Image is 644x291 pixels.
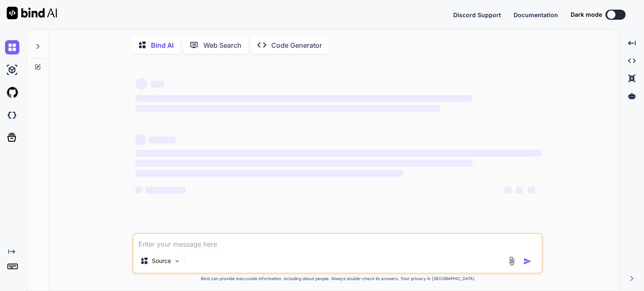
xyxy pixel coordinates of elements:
img: darkCloudIdeIcon [5,108,19,122]
span: ‌ [135,150,541,157]
span: ‌ [516,187,523,193]
img: Pick Models [174,258,181,265]
span: Discord Support [453,11,501,18]
span: ‌ [135,135,145,145]
img: githubLight [5,85,19,100]
p: Bind can provide inaccurate information, including about people. Always double-check its answers.... [132,276,543,282]
img: chat [5,40,19,54]
img: icon [523,257,532,265]
span: ‌ [135,170,403,177]
p: Web Search [203,40,241,50]
img: attachment [507,256,517,266]
span: ‌ [504,187,511,193]
span: ‌ [135,95,472,102]
span: ‌ [135,105,440,112]
p: Code Generator [271,40,322,50]
span: ‌ [135,78,147,90]
span: ‌ [149,136,176,143]
span: ‌ [528,187,535,193]
span: Dark mode [571,10,602,19]
button: Documentation [514,10,558,19]
p: Source [152,257,171,265]
span: ‌ [135,187,142,193]
p: Bind AI [151,40,174,50]
span: Documentation [514,11,558,18]
span: ‌ [135,160,472,167]
img: ai-studio [5,63,19,77]
img: Bind AI [7,7,57,19]
span: ‌ [145,187,186,193]
span: ‌ [151,81,164,88]
button: Discord Support [453,10,501,19]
